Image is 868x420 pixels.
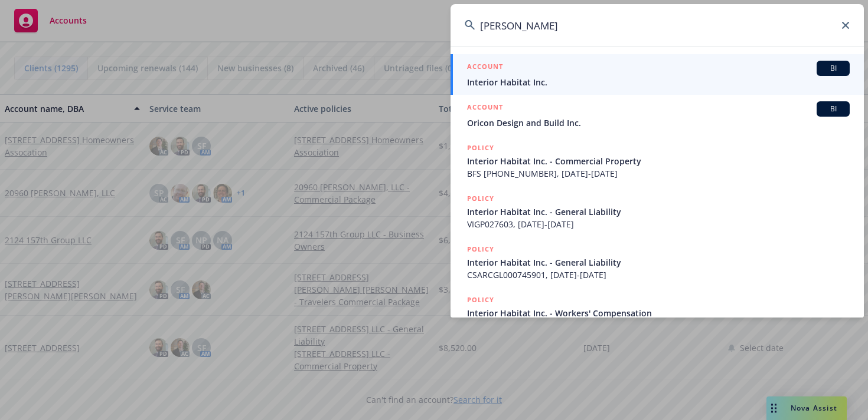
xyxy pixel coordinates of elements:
span: Interior Habitat Inc. [467,76,850,88]
a: POLICYInterior Habitat Inc. - General LiabilityVIGP027603, [DATE]-[DATE] [451,186,864,237]
h5: ACCOUNT [467,101,503,115]
h5: POLICY [467,294,494,306]
h5: POLICY [467,193,494,204]
span: VIGP027603, [DATE]-[DATE] [467,218,850,230]
h5: ACCOUNT [467,61,503,75]
span: BI [821,63,845,74]
span: Oricon Design and Build Inc. [467,117,850,129]
span: BI [821,104,845,114]
a: ACCOUNTBIOricon Design and Build Inc. [451,95,864,135]
span: BFS [PHONE_NUMBER], [DATE]-[DATE] [467,167,850,180]
span: Interior Habitat Inc. - General Liability [467,256,850,269]
h5: POLICY [467,142,494,154]
h5: POLICY [467,243,494,255]
span: Interior Habitat Inc. - Commercial Property [467,155,850,167]
a: POLICYInterior Habitat Inc. - Commercial PropertyBFS [PHONE_NUMBER], [DATE]-[DATE] [451,135,864,186]
span: CSARCGL000745901, [DATE]-[DATE] [467,269,850,281]
a: ACCOUNTBIInterior Habitat Inc. [451,54,864,95]
a: POLICYInterior Habitat Inc. - General LiabilityCSARCGL000745901, [DATE]-[DATE] [451,237,864,287]
a: POLICYInterior Habitat Inc. - Workers' Compensation [451,287,864,338]
span: Interior Habitat Inc. - Workers' Compensation [467,307,850,319]
span: Interior Habitat Inc. - General Liability [467,206,850,218]
input: Search... [451,4,864,47]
